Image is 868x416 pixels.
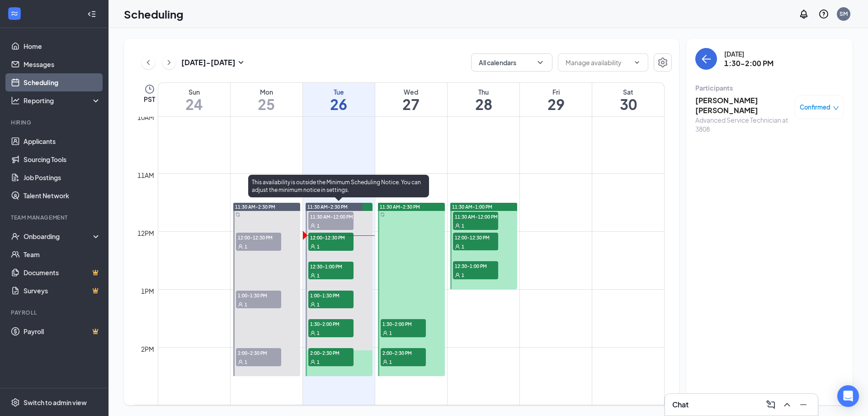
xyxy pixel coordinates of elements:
[310,359,316,365] svg: User
[380,212,385,217] svg: Sync
[11,232,20,241] svg: UserCheck
[144,57,153,68] svg: ChevronLeft
[536,58,545,67] svg: ChevronDown
[455,273,460,278] svg: User
[471,53,552,72] button: All calendarsChevronDown
[231,87,302,96] div: Mon
[307,204,348,210] span: 11:30 AM-2:30 PM
[453,212,498,221] span: 11:30 AM-12:00 PM
[136,112,156,122] div: 10am
[139,344,156,354] div: 2pm
[840,10,848,18] div: SM
[765,399,776,410] svg: ComposeMessage
[139,402,156,412] div: 3pm
[10,9,19,18] svg: WorkstreamLogo
[24,322,101,340] a: PayrollCrown
[24,73,101,91] a: Scheduling
[317,223,320,229] span: 1
[144,84,155,95] svg: Clock
[381,348,426,357] span: 2:00-2:30 PM
[303,83,375,116] a: August 26, 2025
[245,359,247,365] span: 1
[165,57,174,68] svg: ChevronRight
[382,359,388,365] svg: User
[798,399,809,410] svg: Minimize
[375,87,447,96] div: Wed
[310,244,316,249] svg: User
[236,291,281,300] span: 1:00-1:30 PM
[317,301,320,308] span: 1
[382,330,388,336] svg: User
[11,96,20,105] svg: Analysis
[448,96,519,112] h1: 28
[235,204,275,210] span: 11:30 AM-2:30 PM
[310,273,316,278] svg: User
[245,244,247,250] span: 1
[142,56,155,69] button: ChevronLeft
[448,87,519,96] div: Thu
[24,263,101,282] a: DocumentsCrown
[818,9,829,19] svg: QuestionInfo
[24,55,101,73] a: Messages
[724,58,774,68] h3: 1:30-2:00 PM
[308,262,354,271] span: 12:30-1:00 PM
[317,330,320,336] span: 1
[181,57,236,67] h3: [DATE] - [DATE]
[462,244,464,250] span: 1
[724,49,774,58] div: [DATE]
[375,96,447,112] h1: 27
[695,115,790,134] div: Advanced Service Technician at 3808
[592,83,664,116] a: August 30, 2025
[380,204,420,210] span: 11:30 AM-2:30 PM
[375,83,447,116] a: August 27, 2025
[654,53,672,72] button: Settings
[236,57,246,68] svg: SmallChevronDown
[308,319,354,328] span: 1:30-2:00 PM
[24,186,101,205] a: Talent Network
[308,291,354,300] span: 1:00-1:30 PM
[136,170,156,180] div: 11am
[24,168,101,186] a: Job Postings
[245,301,247,308] span: 1
[24,398,87,407] div: Switch to admin view
[87,10,96,19] svg: Collapse
[633,59,641,66] svg: ChevronDown
[236,233,281,242] span: 12:00-12:30 PM
[11,309,99,316] div: Payroll
[303,96,375,112] h1: 26
[592,96,664,112] h1: 30
[158,87,230,96] div: Sun
[764,397,778,412] button: ComposeMessage
[452,204,492,210] span: 11:30 AM-1:00 PM
[162,56,176,69] button: ChevronRight
[592,87,664,96] div: Sat
[308,348,354,357] span: 2:00-2:30 PM
[310,302,316,307] svg: User
[520,83,592,116] a: August 29, 2025
[238,302,243,307] svg: User
[453,233,498,242] span: 12:00-12:30 PM
[11,214,99,221] div: Team Management
[238,244,243,249] svg: User
[24,245,101,263] a: Team
[455,244,460,249] svg: User
[833,105,839,111] span: down
[448,83,519,116] a: August 28, 2025
[695,48,717,70] button: back-button
[566,57,630,67] input: Manage availability
[231,83,302,116] a: August 25, 2025
[124,6,184,22] h1: Scheduling
[317,273,320,279] span: 1
[657,57,668,68] svg: Settings
[453,261,498,270] span: 12:30-1:00 PM
[158,83,230,116] a: August 24, 2025
[800,103,830,112] span: Confirmed
[24,132,101,150] a: Applicants
[24,37,101,55] a: Home
[782,399,793,410] svg: ChevronUp
[238,359,243,365] svg: User
[24,96,101,105] div: Reporting
[317,244,320,250] span: 1
[462,223,464,229] span: 1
